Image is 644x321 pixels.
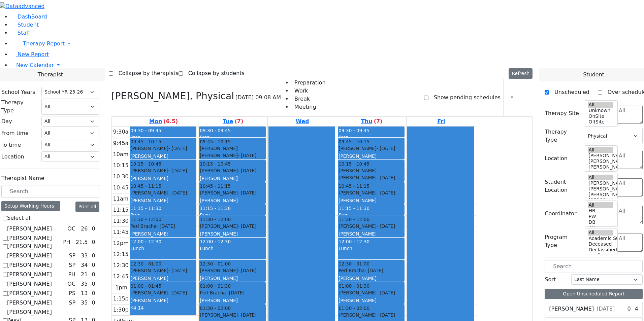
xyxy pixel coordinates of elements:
[66,289,78,297] div: PS
[588,108,613,113] option: Unknown
[148,117,179,126] a: September 29, 2025
[65,225,78,233] div: OC
[7,280,52,288] label: [PERSON_NAME]
[549,305,594,313] label: [PERSON_NAME]
[1,88,35,96] label: School Years
[588,125,613,131] option: WP
[130,183,161,189] span: 10:45 - 11:15
[588,180,613,186] option: [PERSON_NAME] 5
[545,178,581,194] label: Student Location
[292,95,325,103] li: Break
[200,212,265,218] div: Prep
[65,271,78,279] div: PH
[75,202,99,212] button: Print all
[7,234,60,250] label: [PERSON_NAME] [PERSON_NAME]
[200,245,265,252] div: Lunch
[130,189,196,196] div: [PERSON_NAME]
[588,164,613,170] option: [PERSON_NAME] 3
[377,312,395,318] span: - [DATE]
[339,134,404,141] div: Prep
[112,228,139,236] div: 11:45am
[130,128,161,133] span: 09:30 - 09:45
[79,252,89,260] div: 33
[1,185,99,198] input: Search
[200,197,265,204] div: [PERSON_NAME]
[588,102,613,108] option: All
[588,113,613,119] option: OnSite
[588,247,613,253] option: Declassified
[339,189,404,196] div: [PERSON_NAME]
[238,223,256,229] span: - [DATE]
[583,71,604,79] span: Student
[339,267,404,274] div: Perl Bracha
[1,141,21,149] label: To time
[238,268,256,273] span: - [DATE]
[130,206,161,211] span: 11:15 - 11:30
[130,197,196,204] div: [PERSON_NAME]
[112,162,139,170] div: 10:15am
[588,153,613,158] option: [PERSON_NAME] 5
[549,87,589,98] label: Unscheduled
[112,173,139,181] div: 10:30am
[339,167,404,181] div: [PERSON_NAME] [PERSON_NAME]
[516,92,520,103] div: Report
[79,261,89,269] div: 34
[130,175,196,182] div: [PERSON_NAME]
[339,245,404,252] div: Lunch
[200,216,231,223] span: 11:30 - 12:00
[545,210,576,218] label: Coordinator
[200,175,265,182] div: [PERSON_NAME]
[200,128,231,133] span: 09:30 - 09:45
[79,299,89,307] div: 35
[428,92,501,103] label: Show pending schedules
[90,261,96,269] div: 0
[588,147,613,153] option: All
[339,260,369,267] span: 12:30 - 01:00
[163,117,178,126] label: (6.5)
[7,289,52,297] label: [PERSON_NAME]
[1,99,37,115] label: Therapy Type
[522,92,526,103] div: Setup
[130,305,196,311] div: K4-14
[112,195,130,203] div: 11am
[545,260,643,273] input: Search
[339,283,369,289] span: 01:00 - 01:30
[130,230,196,237] div: [PERSON_NAME]
[66,252,78,260] div: SP
[339,160,369,167] span: 10:15 - 10:45
[60,238,73,246] div: PH
[339,312,404,318] div: [PERSON_NAME]
[528,92,533,103] div: Delete
[339,275,404,282] div: [PERSON_NAME]
[112,239,130,247] div: 12pm
[634,305,640,313] div: 4
[377,223,395,229] span: - [DATE]
[339,128,369,133] span: 09:30 - 09:45
[74,238,89,246] div: 21.5
[18,30,30,36] span: Staff
[79,280,89,288] div: 35
[79,225,89,233] div: 26
[130,260,161,267] span: 12:30 - 01:00
[235,94,281,102] span: [DATE] 09:08 AM
[11,22,39,28] a: Student
[18,13,47,20] span: DashBoard
[294,117,310,126] a: October 1, 2025
[79,271,89,279] div: 21
[238,153,256,158] span: - [DATE]
[200,230,265,237] div: [PERSON_NAME]
[588,186,613,192] option: [PERSON_NAME] 4
[545,276,556,284] label: Sort
[339,138,369,145] span: 09:45 - 10:15
[65,280,78,288] div: OC
[339,145,404,152] div: [PERSON_NAME]
[200,283,231,289] span: 01:00 - 01:30
[588,253,613,258] option: Declines
[588,198,613,203] option: [PERSON_NAME] 2
[112,250,139,258] div: 12:15pm
[234,117,243,126] label: (7)
[339,289,404,296] div: [PERSON_NAME]
[618,178,643,197] textarea: Search
[200,260,231,267] span: 12:30 - 01:00
[339,216,369,223] span: 11:30 - 12:00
